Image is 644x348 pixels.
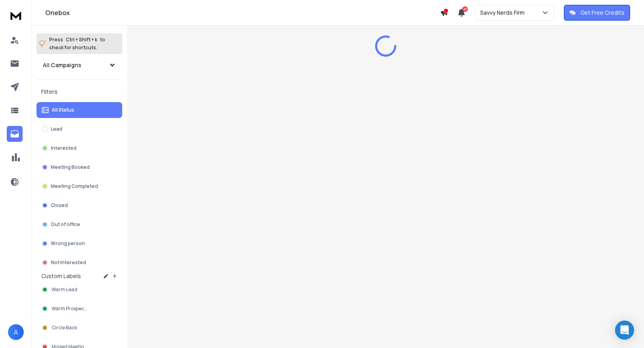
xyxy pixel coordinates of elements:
[37,301,122,317] button: Warm Prospects
[564,5,630,21] button: Get Free Credits
[37,320,122,336] button: Circle Back
[37,86,122,97] h3: Filters
[52,305,88,312] span: Warm Prospects
[37,255,122,271] button: Not Interested
[462,6,468,12] span: 41
[43,61,81,69] h1: All Campaigns
[65,35,98,44] span: Ctrl + Shift + k
[51,202,68,209] p: Closed
[51,164,90,170] p: Meeting Booked
[52,107,74,113] p: All Status
[52,325,77,331] span: Circle Back
[37,102,122,118] button: All Status
[8,8,24,23] img: logo
[37,159,122,175] button: Meeting Booked
[51,126,62,132] p: Lead
[37,178,122,194] button: Meeting Completed
[49,36,105,52] p: Press to check for shortcuts.
[45,8,440,17] h1: Onebox
[37,236,122,251] button: Wrong person
[51,259,86,266] p: Not Interested
[37,217,122,232] button: Out of office
[51,145,77,151] p: Interested
[37,57,122,73] button: All Campaigns
[480,9,528,17] p: Savvy Nerds Firm
[41,272,81,280] h3: Custom Labels
[37,197,122,213] button: Closed
[8,324,24,340] button: A
[581,9,625,17] p: Get Free Credits
[51,221,80,228] p: Out of office
[37,121,122,137] button: Lead
[615,321,634,340] div: Open Intercom Messenger
[37,282,122,298] button: Warm Lead
[37,140,122,156] button: Interested
[52,286,77,293] span: Warm Lead
[51,240,85,247] p: Wrong person
[51,183,98,189] p: Meeting Completed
